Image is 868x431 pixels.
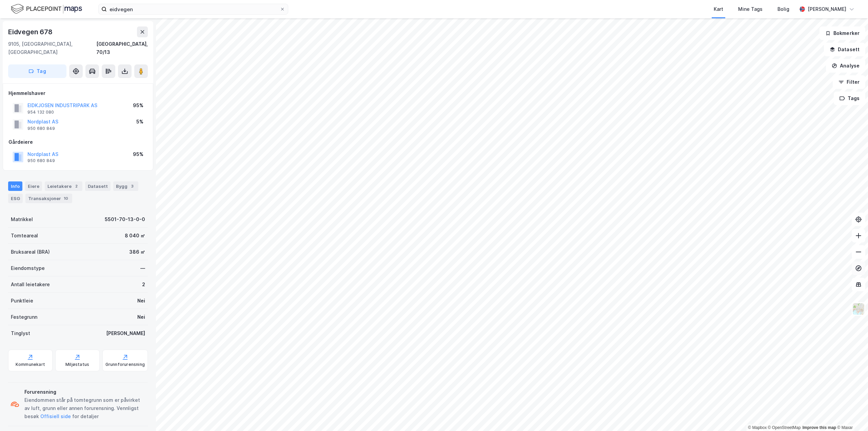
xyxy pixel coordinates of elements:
div: 95% [133,101,143,110]
div: Eidvegen 678 [8,26,54,37]
div: [GEOGRAPHIC_DATA], 70/13 [96,40,148,56]
button: Bokmerker [820,26,865,40]
div: 5% [136,118,143,126]
div: Eiendommen står på tomtegrunn som er påvirket av luft, grunn eller annen forurensning. Vennligst ... [24,396,145,420]
div: Forurensning [24,388,145,396]
div: Eiendomstype [11,264,45,272]
div: — [140,264,145,272]
div: 8 040 ㎡ [125,232,145,240]
img: logo.f888ab2527a4732fd821a326f86c7f29.svg [11,3,82,15]
div: 9105, [GEOGRAPHIC_DATA], [GEOGRAPHIC_DATA] [8,40,96,56]
div: Punktleie [11,297,33,305]
div: 950 680 849 [27,126,55,131]
div: Datasett [85,181,111,191]
a: Improve this map [803,425,836,430]
div: Nei [137,313,145,321]
div: 5501-70-13-0-0 [105,215,145,223]
div: Kommunekart [16,362,45,367]
div: [PERSON_NAME] [106,329,145,337]
div: Transaksjoner [25,194,72,203]
button: Tag [8,64,66,78]
div: Matrikkel [11,215,33,223]
div: Grunnforurensning [105,362,145,367]
div: Info [8,181,22,191]
div: 95% [133,150,143,158]
div: Leietakere [45,181,82,191]
div: Hjemmelshaver [8,89,147,97]
div: Mine Tags [738,5,763,13]
div: Kart [714,5,723,13]
div: Bygg [113,181,138,191]
input: Søk på adresse, matrikkel, gårdeiere, leietakere eller personer [107,4,280,14]
div: Bolig [777,5,789,13]
div: Antall leietakere [11,280,50,289]
div: [PERSON_NAME] [808,5,846,13]
iframe: Chat Widget [834,398,868,431]
div: Gårdeiere [8,138,147,146]
div: Festegrunn [11,313,37,321]
div: Miljøstatus [65,362,89,367]
a: Mapbox [748,425,767,430]
button: Tags [834,92,865,105]
div: 3 [129,183,136,190]
div: 386 ㎡ [129,248,145,256]
div: Tinglyst [11,329,30,337]
div: Kontrollprogram for chat [834,398,868,431]
div: Bruksareal (BRA) [11,248,50,256]
a: OpenStreetMap [768,425,801,430]
div: 10 [62,195,70,202]
div: 950 680 849 [27,158,55,163]
div: 954 132 080 [27,110,54,115]
div: 2 [142,280,145,289]
button: Filter [833,75,865,89]
img: Z [852,302,865,315]
div: Nei [137,297,145,305]
div: ESG [8,194,23,203]
button: Datasett [824,43,865,56]
div: Tomteareal [11,232,38,240]
button: Analyse [826,59,865,73]
div: Eiere [25,181,42,191]
div: 2 [73,183,80,190]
